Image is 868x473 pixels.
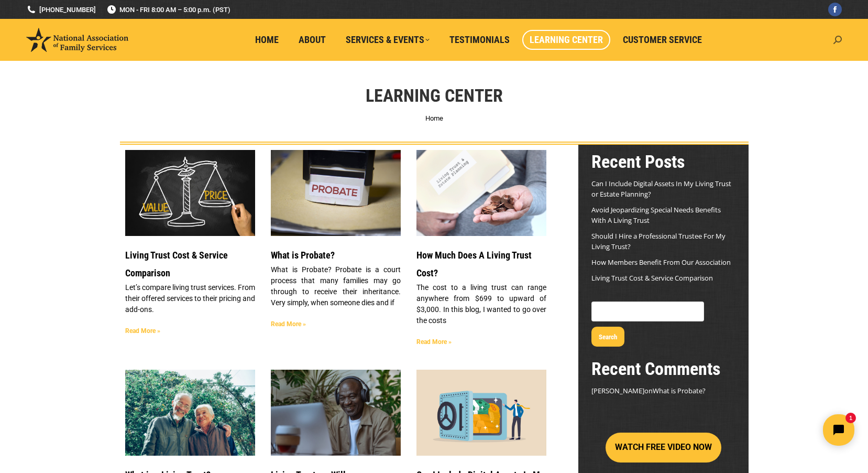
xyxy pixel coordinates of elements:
span: Customer Service [623,34,702,46]
button: Search [591,327,624,347]
a: What is Probate? [271,250,335,261]
a: Avoid Jeopardizing Special Needs Benefits With A Living Trust [591,205,721,225]
img: LIVING TRUST VS. WILL [270,369,401,457]
a: Living Trust Service and Price Comparison Blog Image [125,150,255,236]
iframe: Tidio Chat [683,405,863,455]
p: The cost to a living trust can range anywhere from $699 to upward of $3,000. In this blog, I want... [416,282,546,326]
a: About [291,30,333,50]
h1: Learning Center [366,84,503,107]
a: Living Trust Cost [416,150,546,236]
a: How Members Benefit From Our Association [591,257,731,267]
footer: on [591,385,735,396]
span: MON - FRI 8:00 AM – 5:00 p.m. (PST) [106,5,230,15]
button: WATCH FREE VIDEO NOW [606,433,721,463]
a: Facebook page opens in new window [828,3,842,16]
a: LIVING TRUST VS. WILL [271,370,401,456]
a: Customer Service [616,30,709,50]
a: Living Trust Cost & Service Comparison [125,250,228,278]
img: Secure Your DIgital Assets [416,369,547,456]
a: [PHONE_NUMBER] [26,5,96,15]
a: What is Probate? [653,386,706,395]
a: Read more about Living Trust Cost & Service Comparison [125,327,160,335]
span: Learning Center [530,34,603,46]
span: Testimonials [449,34,510,46]
a: WATCH FREE VIDEO NOW [606,443,721,452]
a: Secure Your DIgital Assets [416,370,546,456]
a: Learning Center [522,30,610,50]
span: About [299,34,326,46]
h2: Recent Posts [591,150,735,173]
span: Services & Events [346,34,430,46]
a: Living Trust Cost & Service Comparison [591,273,713,283]
a: Should I Hire a Professional Trustee For My Living Trust? [591,231,726,251]
h2: Recent Comments [591,357,735,380]
a: Header Image Happy Family. WHAT IS A LIVING TRUST? [125,370,255,456]
a: Home [248,30,286,50]
a: Testimonials [442,30,517,50]
a: Read more about What is Probate? [271,320,306,328]
a: Read more about How Much Does A Living Trust Cost? [416,338,452,346]
p: What is Probate? Probate is a court process that many families may go through to receive their in... [271,264,401,308]
img: Header Image Happy Family. WHAT IS A LIVING TRUST? [124,369,256,457]
a: Can I Include Digital Assets In My Living Trust or Estate Planning? [591,179,731,199]
span: [PERSON_NAME] [591,386,644,395]
img: Living Trust Cost [416,143,547,243]
a: How Much Does A Living Trust Cost? [416,250,532,278]
a: Home [425,114,443,122]
img: Living Trust Service and Price Comparison Blog Image [124,149,256,236]
img: What is Probate? [270,149,401,237]
img: National Association of Family Services [26,28,128,52]
a: What is Probate? [271,150,401,236]
p: Let’s compare living trust services. From their offered services to their pricing and add-ons. [125,282,255,315]
span: Home [255,34,279,46]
